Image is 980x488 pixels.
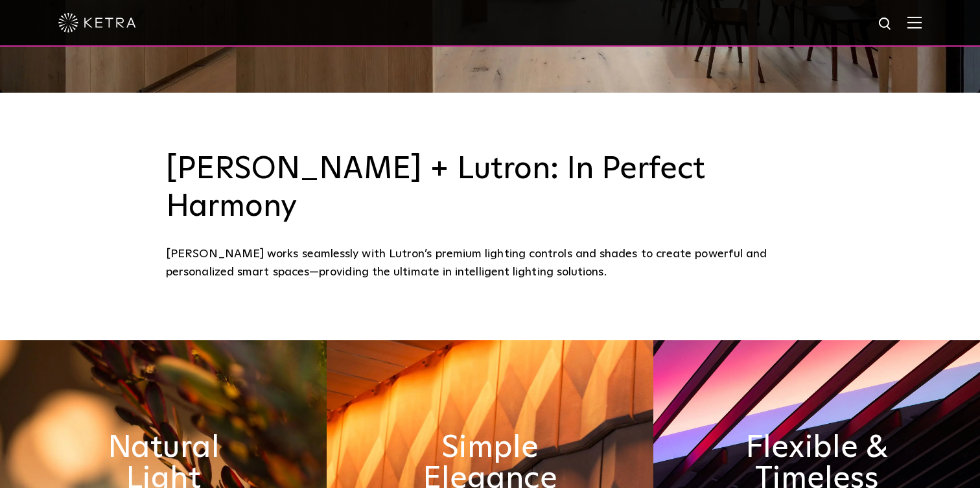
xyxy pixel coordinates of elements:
[58,13,136,32] img: ketra-logo-2019-white
[166,245,814,282] div: [PERSON_NAME] works seamlessly with Lutron’s premium lighting controls and shades to create power...
[166,151,814,226] h3: [PERSON_NAME] + Lutron: In Perfect Harmony
[878,16,894,32] img: search icon
[907,16,922,29] img: Hamburger%20Nav.svg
